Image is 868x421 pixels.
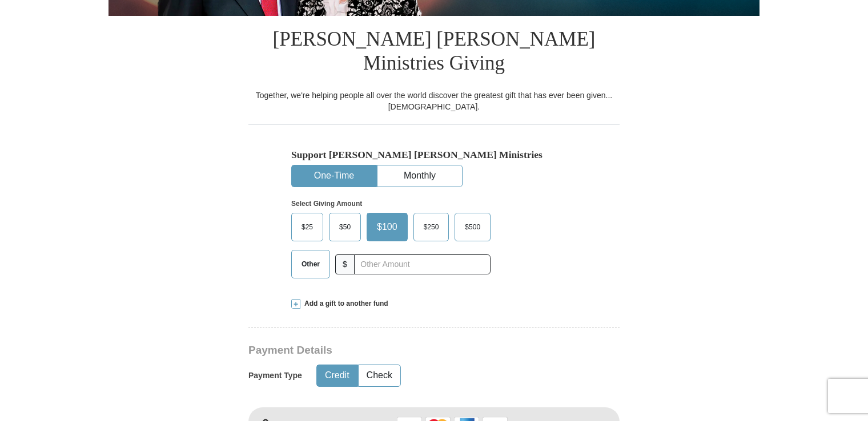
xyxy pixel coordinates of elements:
[296,256,325,273] span: Other
[291,149,577,161] h5: Support [PERSON_NAME] [PERSON_NAME] Ministries
[359,365,400,386] button: Check
[354,254,491,274] input: Other Amount
[248,90,620,112] div: Together, we're helping people all over the world discover the greatest gift that has ever been g...
[300,299,388,309] span: Add a gift to another fund
[248,344,540,357] h3: Payment Details
[371,218,403,236] span: $100
[296,218,319,236] span: $25
[317,365,357,386] button: Credit
[377,165,462,187] button: Monthly
[291,200,362,208] strong: Select Giving Amount
[248,371,302,380] h5: Payment Type
[459,218,486,236] span: $500
[248,16,620,90] h1: [PERSON_NAME] [PERSON_NAME] Ministries Giving
[333,218,356,236] span: $50
[292,165,376,187] button: One-Time
[335,254,355,274] span: $
[418,218,445,236] span: $250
